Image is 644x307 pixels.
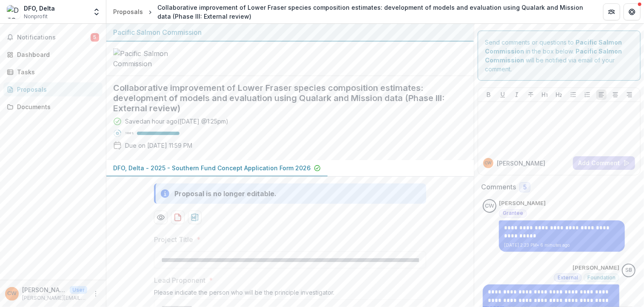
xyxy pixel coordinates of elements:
[113,7,143,16] div: Proposals
[174,189,276,199] div: Proposal is no longer editable.
[587,275,616,281] span: Foundation
[17,50,96,59] div: Dashboard
[624,3,641,20] button: Get Help
[17,85,96,94] div: Proposals
[91,33,99,42] span: 5
[17,102,96,111] div: Documents
[526,90,536,100] button: Strike
[3,100,103,114] a: Documents
[70,286,87,294] p: User
[110,6,146,18] a: Proposals
[157,3,590,21] div: Collaborative improvement of Lower Fraser species composition estimates: development of models an...
[113,48,198,69] img: Pacific Salmon Commission
[125,141,192,150] p: Due on [DATE] 11:59 PM
[125,117,228,126] div: Saved an hour ago ( [DATE] @ 1:25pm )
[113,83,453,113] h2: Collaborative improvement of Lower Fraser species composition estimates: development of models an...
[523,184,527,191] span: 5
[596,90,607,100] button: Align Left
[22,285,66,294] p: [PERSON_NAME]
[484,90,494,100] button: Bold
[188,211,202,224] button: download-proposal
[497,159,545,168] p: [PERSON_NAME]
[625,268,632,273] div: Sascha Bendt
[573,264,619,272] p: [PERSON_NAME]
[113,163,311,172] p: DFO, Delta - 2025 - Southern Fund Concept Application Form 2026
[568,90,578,100] button: Bullet List
[498,90,508,100] button: Underline
[113,27,467,37] div: Pacific Salmon Commission
[7,291,17,296] div: Catarina Wor
[503,210,523,216] span: Grantee
[481,183,516,191] h2: Comments
[485,161,492,165] div: Catarina Wor
[478,31,641,81] div: Send comments or questions to in the box below. will be notified via email of your comment.
[504,242,620,248] p: [DATE] 2:23 PM • 6 minutes ago
[3,31,103,44] button: Notifications5
[91,3,103,20] button: Open entity switcher
[154,234,193,245] p: Project Title
[3,48,103,62] a: Dashboard
[154,289,426,299] div: Please indicate the person who will be the principle investigator.
[558,275,578,281] span: External
[125,130,134,136] p: 100 %
[610,90,621,100] button: Align Center
[3,82,103,96] a: Proposals
[17,68,96,76] div: Tasks
[154,275,205,285] p: Lead Proponent
[573,156,635,170] button: Add Comment
[7,5,20,19] img: DFO, Delta
[91,289,101,299] button: More
[485,203,494,209] div: Catarina Wor
[17,34,91,41] span: Notifications
[499,199,546,208] p: [PERSON_NAME]
[3,65,103,79] a: Tasks
[24,4,55,13] div: DFO, Delta
[540,90,550,100] button: Heading 1
[603,3,620,20] button: Partners
[554,90,564,100] button: Heading 2
[582,90,593,100] button: Ordered List
[154,211,168,224] button: Preview 1151d9a8-b7cb-40d1-8d6f-9dc5bb1c6cc4-0.pdf
[512,90,522,100] button: Italicize
[24,13,48,20] span: Nonprofit
[624,90,635,100] button: Align Right
[171,211,185,224] button: download-proposal
[22,294,87,302] p: [PERSON_NAME][EMAIL_ADDRESS][DOMAIN_NAME]
[110,1,593,23] nav: breadcrumb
